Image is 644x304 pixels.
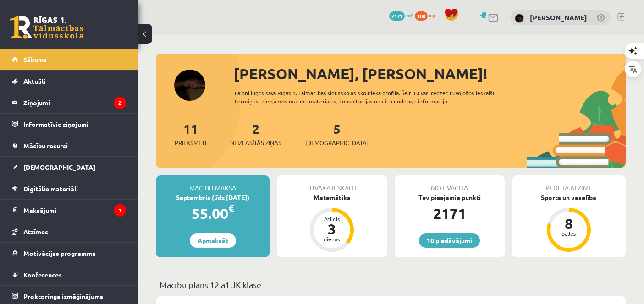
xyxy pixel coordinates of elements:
[415,11,440,19] a: 100 xp
[114,204,126,217] i: 1
[23,185,78,193] span: Digitālie materiāli
[235,89,517,105] div: Laipni lūgts savā Rīgas 1. Tālmācības vidusskolas skolnieka profilā. Šeit Tu vari redzēt tuvojošo...
[23,249,96,257] span: Motivācijas programma
[12,264,126,285] a: Konferences
[23,141,68,150] span: Mācību resursi
[156,193,270,202] div: Septembris (līdz [DATE])
[23,92,126,113] legend: Ziņojumi
[406,11,413,19] span: mP
[23,200,126,221] legend: Maksājumi
[277,193,387,202] div: Matemātika
[230,138,281,147] span: Neizlasītās ziņas
[12,243,126,264] a: Motivācijas programma
[429,11,435,19] span: xp
[512,193,626,202] div: Sports un veselība
[12,92,126,113] a: Ziņojumi2
[515,14,524,23] img: Beāte Kitija Anaņko
[395,202,505,224] div: 2171
[23,114,126,135] legend: Informatīvie ziņojumi
[230,120,281,147] a: 2Neizlasītās ziņas
[512,175,626,193] div: Pēdējā atzīme
[160,278,622,291] p: Mācību plāns 12.a1 JK klase
[234,63,626,85] div: [PERSON_NAME], [PERSON_NAME]!
[12,157,126,178] a: [DEMOGRAPHIC_DATA]
[228,201,234,215] span: €
[12,114,126,135] a: Informatīvie ziņojumi
[318,216,346,222] div: Atlicis
[12,200,126,221] a: Maksājumi1
[318,222,346,236] div: 3
[277,193,387,253] a: Matemātika Atlicis 3 dienas
[419,233,480,248] a: 10 piedāvājumi
[114,97,126,109] i: 2
[305,120,369,147] a: 5[DEMOGRAPHIC_DATA]
[23,228,48,236] span: Atzīmes
[389,11,405,21] span: 2171
[395,193,505,202] div: Tev pieejamie punkti
[415,11,428,21] span: 100
[23,77,45,85] span: Aktuāli
[190,233,236,248] a: Apmaksāt
[12,49,126,70] a: Sākums
[395,175,505,193] div: Motivācija
[175,138,206,147] span: Priekšmeti
[156,175,270,193] div: Mācību maksa
[12,221,126,242] a: Atzīmes
[555,231,583,236] div: balles
[277,175,387,193] div: Tuvākā ieskaite
[530,13,587,22] a: [PERSON_NAME]
[23,55,47,64] span: Sākums
[156,202,270,224] div: 55.00
[555,216,583,231] div: 8
[23,271,62,279] span: Konferences
[23,163,95,171] span: [DEMOGRAPHIC_DATA]
[23,292,103,300] span: Proktoringa izmēģinājums
[175,120,206,147] a: 11Priekšmeti
[12,178,126,199] a: Digitālie materiāli
[305,138,369,147] span: [DEMOGRAPHIC_DATA]
[512,193,626,253] a: Sports un veselība 8 balles
[10,16,83,39] a: Rīgas 1. Tālmācības vidusskola
[12,135,126,156] a: Mācību resursi
[12,71,126,92] a: Aktuāli
[318,236,346,242] div: dienas
[389,11,413,19] a: 2171 mP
